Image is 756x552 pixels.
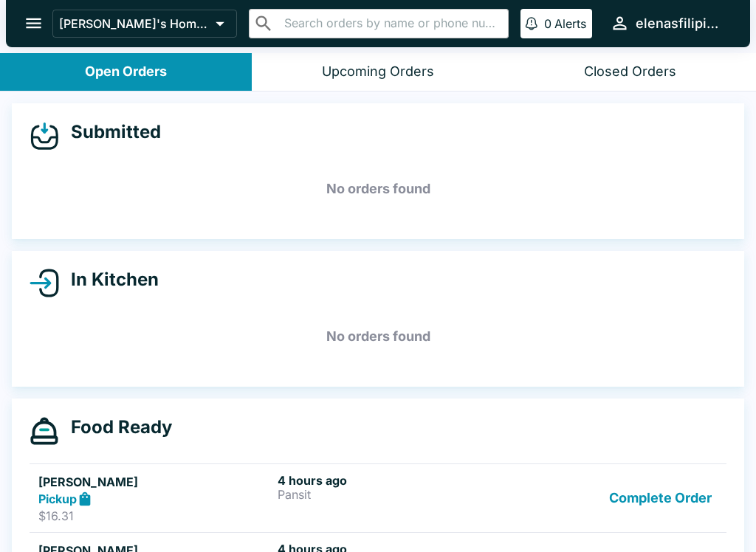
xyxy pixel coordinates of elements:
p: 0 [544,16,551,31]
button: elenasfilipinofoods [604,7,732,39]
button: [PERSON_NAME]'s Home of the Finest Filipino Foods [52,10,237,38]
div: Upcoming Orders [322,63,434,80]
div: Closed Orders [584,63,676,80]
p: $16.31 [38,508,272,523]
button: Complete Order [603,473,718,524]
h6: 4 hours ago [278,473,511,488]
p: Pansit [278,488,511,501]
h4: Food Ready [59,416,172,438]
h5: [PERSON_NAME] [38,473,272,491]
div: Open Orders [85,63,167,80]
h4: In Kitchen [59,269,159,291]
div: elenasfilipinofoods [636,15,726,32]
button: open drawer [15,4,52,42]
p: Alerts [554,16,586,31]
input: Search orders by name or phone number [280,13,502,34]
p: [PERSON_NAME]'s Home of the Finest Filipino Foods [59,16,210,31]
strong: Pickup [38,491,77,506]
a: [PERSON_NAME]Pickup$16.314 hours agoPansitComplete Order [30,463,726,533]
h5: No orders found [30,162,726,215]
h5: No orders found [30,310,726,363]
h4: Submitted [59,121,161,143]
